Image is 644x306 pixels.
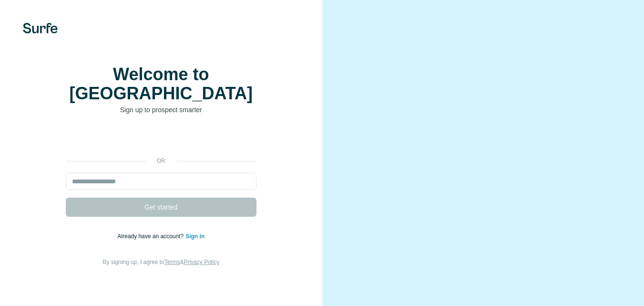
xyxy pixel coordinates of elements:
a: Sign in [185,233,204,240]
span: Already have an account? [117,233,185,240]
span: By signing up, I agree to & [102,259,219,265]
a: Privacy Policy [184,259,219,265]
p: or [146,157,176,165]
p: Sign up to prospect smarter [66,105,256,115]
img: Surfe's logo [23,23,58,33]
iframe: Sign in with Google Button [61,129,261,150]
a: Terms [164,259,180,265]
h1: Welcome to [GEOGRAPHIC_DATA] [66,65,256,103]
